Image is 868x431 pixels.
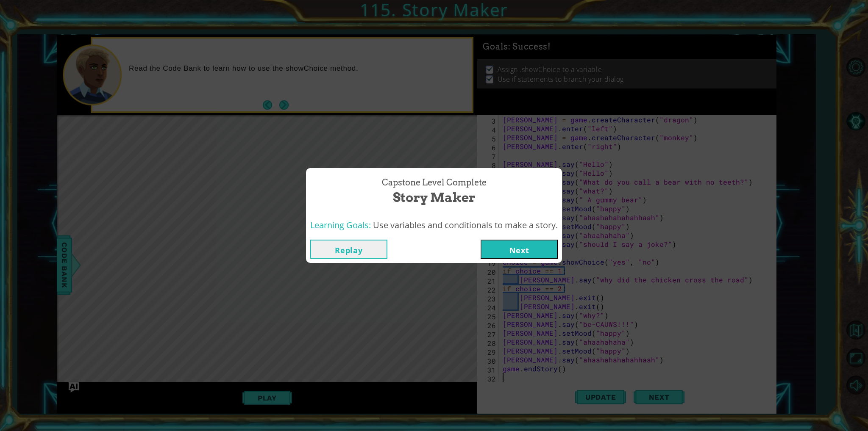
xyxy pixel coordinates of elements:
span: Story Maker [393,188,476,207]
span: Capstone Level Complete [382,177,487,189]
button: Next [481,240,558,259]
span: Learning Goals: [310,219,371,231]
span: Use variables and conditionals to make a story. [373,219,558,231]
button: Replay [310,240,387,259]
